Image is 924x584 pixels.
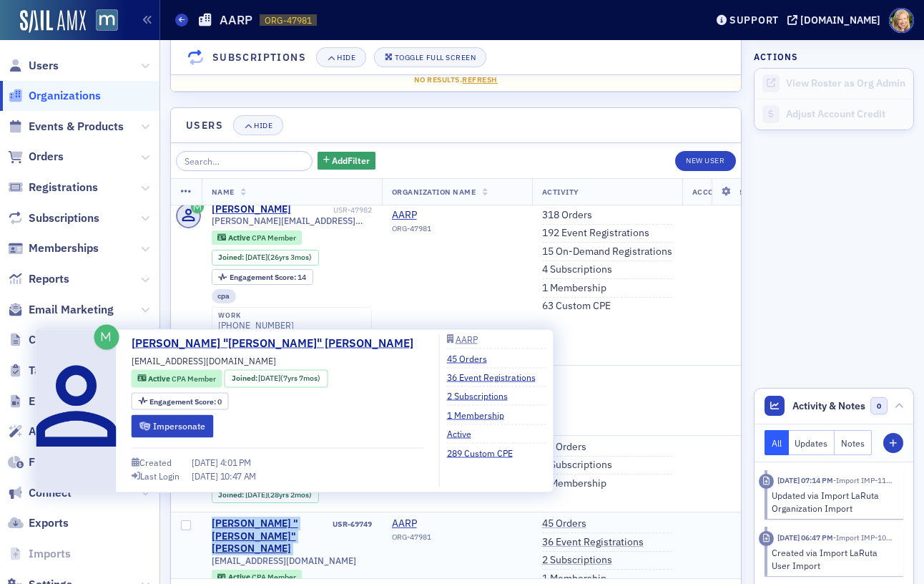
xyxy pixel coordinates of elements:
[833,532,895,542] span: Import IMP-1071
[212,230,303,245] div: Active: Active: CPA Member
[772,489,894,515] div: Updated via Import LaRuta Organization Import
[447,408,515,421] a: 1 Membership
[20,10,86,33] img: SailAMX
[792,399,865,414] span: Activity & Notes
[220,11,252,29] h1: AARP
[8,88,101,104] a: Organizations
[86,9,118,34] a: View Homepage
[245,253,312,262] div: (26yrs 3mos)
[245,490,267,500] span: [DATE]
[8,180,98,195] a: Registrations
[218,490,245,500] span: Joined :
[29,271,69,287] span: Reports
[29,180,98,195] span: Registrations
[29,210,99,226] span: Subscriptions
[8,485,72,501] a: Connect
[786,108,906,121] div: Adjust Account Credit
[172,374,216,384] span: CPA Member
[392,187,476,197] span: Organization Name
[729,14,779,26] div: Support
[29,363,59,379] span: Tasks
[395,54,476,62] div: Toggle Full Screen
[542,554,612,567] a: 2 Subscriptions
[8,424,96,439] a: Automations
[835,430,872,455] button: Notes
[212,570,303,584] div: Active: Active: CPA Member
[542,264,612,277] a: 4 Subscriptions
[8,454,69,470] a: Finance
[29,515,69,531] span: Exports
[149,396,217,406] span: Engagement Score :
[212,517,330,555] a: [PERSON_NAME] "[PERSON_NAME]" [PERSON_NAME]
[225,369,328,387] div: Joined: 2018-01-01 00:00:00
[212,187,235,197] span: Name
[132,415,214,437] button: Impersonate
[8,149,64,165] a: Orders
[870,397,888,415] span: 0
[212,555,356,566] span: [EMAIL_ADDRESS][DOMAIN_NAME]
[212,50,306,65] h4: Subscriptions
[96,9,118,31] img: SailAMX
[392,517,522,530] a: AARP
[29,332,70,348] span: Content
[456,335,478,343] div: AARP
[252,572,296,582] span: CPA Member
[542,441,586,454] a: 85 Orders
[218,253,245,262] span: Joined :
[447,351,498,364] a: 45 Orders
[759,474,774,489] div: Imported Activity
[29,454,69,470] span: Finance
[29,240,99,256] span: Memberships
[332,154,370,167] span: Add Filter
[139,459,172,467] div: Created
[392,209,522,222] span: AARP
[8,394,84,409] a: E-Learning
[217,233,295,242] a: Active CPA Member
[800,14,880,26] div: [DOMAIN_NAME]
[447,389,518,402] a: 2 Subscriptions
[230,273,306,281] div: 14
[252,233,296,243] span: CPA Member
[230,272,298,282] span: Engagement Score :
[245,490,312,500] div: (28yrs 2mos)
[132,334,424,351] a: [PERSON_NAME] "[PERSON_NAME]" [PERSON_NAME]
[29,149,64,165] span: Orders
[833,475,895,485] span: Import IMP-1199
[148,374,172,384] span: Active
[212,269,313,285] div: Engagement Score: 14
[8,363,59,379] a: Tasks
[392,532,522,547] div: ORG-47981
[374,47,487,67] button: Toggle Full Screen
[316,47,366,67] button: Hide
[220,457,251,468] span: 4:01 PM
[333,520,372,529] div: USR-69749
[233,115,283,135] button: Hide
[293,205,372,215] div: USR-47982
[212,203,291,216] a: [PERSON_NAME]
[542,536,644,549] a: 36 Event Registrations
[220,469,257,481] span: 10:47 AM
[29,302,114,318] span: Email Marketing
[212,289,237,303] div: cpa
[337,54,355,62] div: Hide
[181,74,731,86] div: No results.
[542,228,649,240] a: 192 Event Registrations
[29,119,124,135] span: Events & Products
[542,187,579,197] span: Activity
[192,469,220,481] span: [DATE]
[228,233,252,243] span: Active
[8,240,99,256] a: Memberships
[8,271,69,287] a: Reports
[149,397,222,405] div: 0
[447,427,482,440] a: Active
[789,430,835,455] button: Updates
[254,122,272,130] div: Hide
[692,187,760,197] span: Account Credit
[228,572,252,582] span: Active
[8,515,69,531] a: Exports
[772,546,894,573] div: Created via Import LaRuta User Import
[777,475,833,485] time: 3/31/2023 07:14 PM
[218,320,294,331] a: [PHONE_NUMBER]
